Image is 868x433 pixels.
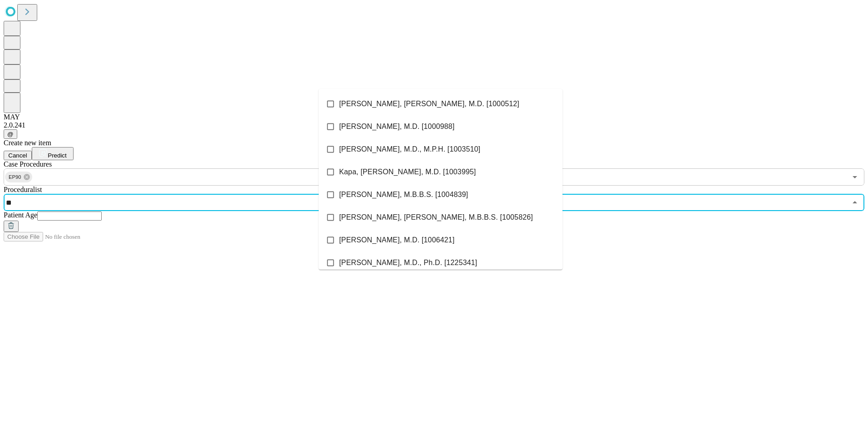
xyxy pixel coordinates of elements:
button: Cancel [4,151,32,160]
div: EP90 [5,172,32,182]
span: Proceduralist [4,186,42,193]
button: Predict [32,147,74,160]
div: MAY [4,113,864,121]
div: 2.0.241 [4,121,864,129]
span: Kapa, [PERSON_NAME], M.D. [1003995] [339,167,476,177]
span: Scheduled Procedure [4,160,52,168]
span: @ [7,131,14,138]
span: [PERSON_NAME], M.D., Ph.D. [1225341] [339,257,477,268]
span: EP90 [5,172,25,182]
span: [PERSON_NAME], M.D. [1000988] [339,121,454,132]
span: [PERSON_NAME], [PERSON_NAME], M.D. [1000512] [339,98,519,109]
span: [PERSON_NAME], M.D., M.P.H. [1003510] [339,144,480,155]
span: [PERSON_NAME], M.D. [1006421] [339,235,454,246]
button: Open [848,171,861,183]
span: Predict [48,152,66,159]
span: Create new item [4,139,51,147]
span: [PERSON_NAME], [PERSON_NAME], M.B.B.S. [1005826] [339,212,533,223]
span: Patient Age [4,211,37,219]
span: [PERSON_NAME], M.B.B.S. [1004839] [339,189,468,200]
button: @ [4,129,17,139]
button: Close [848,196,861,209]
span: Cancel [8,152,27,159]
